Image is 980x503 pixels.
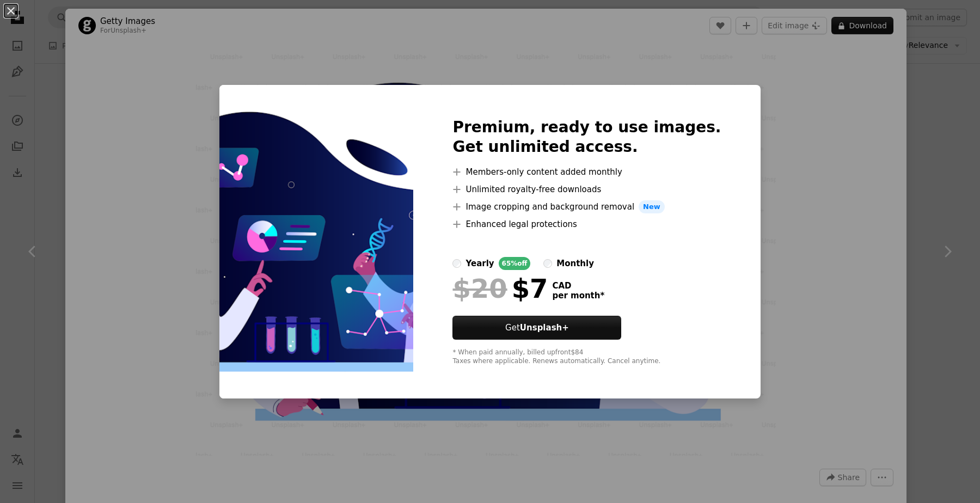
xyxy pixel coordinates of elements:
span: CAD [552,281,604,291]
div: 65% off [499,257,531,270]
h2: Premium, ready to use images. Get unlimited access. [452,118,721,157]
div: $7 [452,274,548,303]
input: yearly65%off [452,259,461,268]
li: Image cropping and background removal [452,200,721,213]
li: Unlimited royalty-free downloads [452,183,721,196]
input: monthly [543,259,552,268]
div: yearly [465,257,494,270]
div: * When paid annually, billed upfront $84 Taxes where applicable. Renews automatically. Cancel any... [452,348,721,366]
span: New [639,200,665,213]
span: $20 [452,274,507,303]
button: GetUnsplash+ [452,316,621,340]
li: Enhanced legal protections [452,218,721,231]
div: monthly [556,257,594,270]
li: Members-only content added monthly [452,165,721,179]
img: premium_vector-1682310629738-bf7e6472644a [219,85,413,398]
span: per month * [552,291,604,300]
strong: Unsplash+ [520,323,569,333]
